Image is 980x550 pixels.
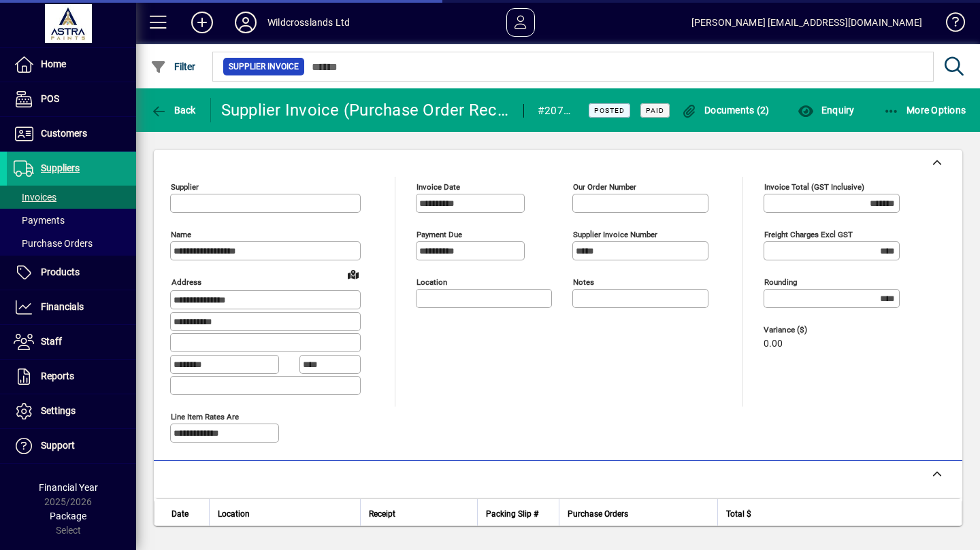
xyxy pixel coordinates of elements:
[171,411,239,421] mat-label: Line item rates are
[7,360,136,394] a: Reports
[267,12,350,33] div: Wildcrosslands Ltd
[41,440,75,451] span: Support
[764,339,783,349] span: 0.00
[41,128,87,139] span: Customers
[486,506,551,521] div: Packing Slip #
[7,117,136,151] a: Customers
[7,429,136,463] a: Support
[7,186,136,209] a: Invoices
[150,61,196,72] span: Filter
[171,182,199,192] mat-label: Supplier
[41,336,62,347] span: Staff
[171,506,189,521] span: Date
[218,506,250,521] span: Location
[41,162,80,173] span: Suppliers
[764,182,864,192] mat-label: Invoice Total (GST inclusive)
[41,371,74,381] span: Reports
[798,105,854,116] span: Enquiry
[41,405,76,416] span: Settings
[39,482,98,493] span: Financial Year
[221,99,510,121] div: Supplier Invoice (Purchase Order Receipt)
[41,301,84,312] span: Financials
[416,182,460,192] mat-label: Invoice date
[342,263,364,285] a: View on map
[726,506,945,521] div: Total $
[7,209,136,232] a: Payments
[7,256,136,290] a: Products
[7,48,136,82] a: Home
[229,60,299,73] span: Supplier Invoice
[538,100,572,122] div: #20777
[136,98,211,122] app-page-header-button: Back
[7,290,136,324] a: Financials
[646,106,664,115] span: Paid
[764,230,853,239] mat-label: Freight charges excl GST
[7,394,136,428] a: Settings
[14,192,56,203] span: Invoices
[416,230,462,239] mat-label: Payment due
[568,506,628,521] span: Purchase Orders
[369,506,469,521] div: Receipt
[936,3,963,47] a: Knowledge Base
[7,325,136,359] a: Staff
[794,98,857,122] button: Enquiry
[147,98,199,122] button: Back
[14,238,93,249] span: Purchase Orders
[486,506,538,521] span: Packing Slip #
[171,230,191,239] mat-label: Name
[883,105,966,116] span: More Options
[224,10,267,35] button: Profile
[41,267,80,277] span: Products
[14,215,65,226] span: Payments
[764,326,845,334] span: Variance ($)
[369,506,395,521] span: Receipt
[594,106,625,115] span: Posted
[171,506,201,521] div: Date
[726,506,751,521] span: Total $
[573,230,657,239] mat-label: Supplier invoice number
[678,98,773,122] button: Documents (2)
[7,232,136,255] a: Purchase Orders
[50,511,86,521] span: Package
[180,10,224,35] button: Add
[7,82,136,116] a: POS
[880,98,970,122] button: More Options
[681,105,770,116] span: Documents (2)
[147,54,199,79] button: Filter
[691,12,922,33] div: [PERSON_NAME] [EMAIL_ADDRESS][DOMAIN_NAME]
[416,277,447,287] mat-label: Location
[41,93,59,104] span: POS
[764,277,797,287] mat-label: Rounding
[150,105,196,116] span: Back
[573,182,636,192] mat-label: Our order number
[41,58,66,69] span: Home
[573,277,594,287] mat-label: Notes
